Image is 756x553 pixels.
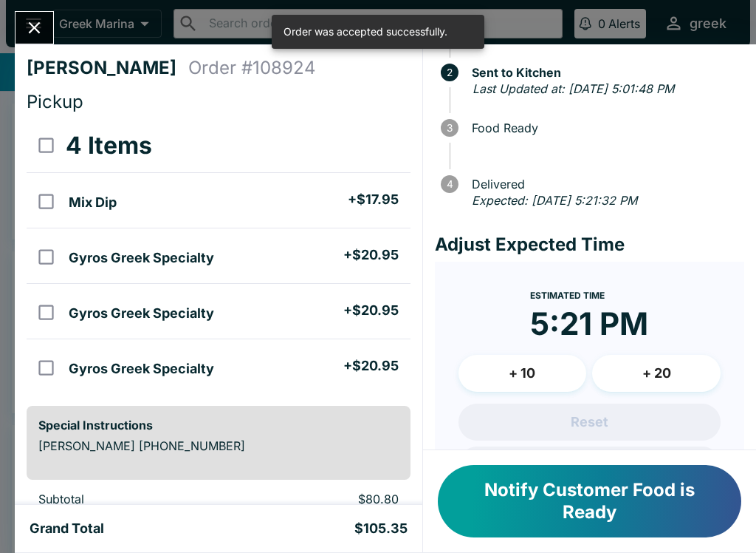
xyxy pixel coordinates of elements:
text: 4 [446,178,453,190]
span: Pickup [27,91,83,112]
div: Order was accepted successfully. [283,19,447,44]
button: + 20 [592,355,721,392]
h5: + $20.95 [343,357,399,375]
h5: Gyros Greek Specialty [69,360,214,378]
time: 5:21 PM [530,305,648,343]
p: Subtotal [38,492,230,506]
h4: Adjust Expected Time [435,234,744,256]
h5: Mix Dip [69,194,117,211]
h6: Special Instructions [38,418,399,432]
h5: + $20.95 [343,246,399,264]
text: 2 [447,67,453,78]
button: Close [16,12,53,44]
span: Sent to Kitchen [464,66,744,79]
em: Expected: [DATE] 5:21:32 PM [472,193,637,208]
span: Food Ready [464,121,744,135]
h5: Gyros Greek Specialty [69,305,214,322]
span: Estimated Time [530,290,605,301]
h4: [PERSON_NAME] [27,57,188,79]
text: 3 [447,122,453,134]
p: $80.80 [253,492,398,506]
button: + 10 [458,355,587,392]
h3: 4 Items [66,131,152,160]
table: orders table [27,119,410,394]
span: Delivered [464,177,744,191]
h5: $105.35 [354,520,408,537]
p: [PERSON_NAME] [PHONE_NUMBER] [38,438,399,453]
h4: Order # 108924 [188,57,316,79]
h5: Grand Total [30,520,104,537]
h5: Gyros Greek Specialty [69,249,214,267]
h5: + $17.95 [348,191,399,208]
h5: + $20.95 [343,302,399,319]
button: Notify Customer Food is Ready [438,465,741,537]
em: Last Updated at: [DATE] 5:01:48 PM [472,81,674,96]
